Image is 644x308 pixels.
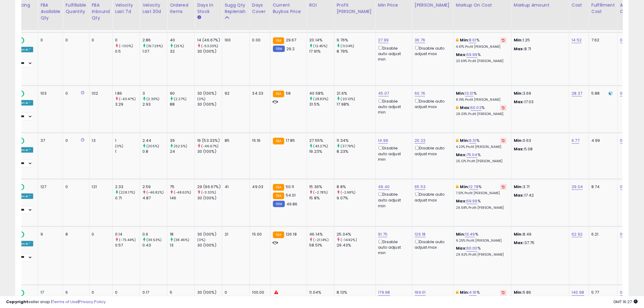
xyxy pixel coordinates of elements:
[197,237,206,242] small: (0%)
[469,37,477,43] a: 8.61
[170,195,194,201] div: 146
[225,2,247,15] div: Sugg Qty Replenish
[456,37,507,49] div: %
[313,237,329,242] small: (-21.14%)
[115,195,140,201] div: 0.71
[467,52,478,58] a: 59.99
[170,37,194,43] div: 40
[456,138,507,149] div: %
[310,149,334,154] div: 19.23%
[465,90,474,96] a: 13.01
[514,232,565,237] p: 8.49
[170,49,194,54] div: 32
[115,37,140,43] div: 0
[40,37,58,43] div: 0
[337,232,376,237] div: 25.04%
[415,98,449,110] div: Disable auto adjust max
[514,192,525,198] strong: Max:
[456,152,467,158] b: Max:
[514,91,565,96] p: 3.69
[23,38,33,43] span: OFF
[174,44,184,48] small: (25%)
[415,2,451,9] div: [PERSON_NAME]
[170,102,194,107] div: 88
[592,184,613,190] div: 8.74
[341,237,357,242] small: (-14.92%)
[170,243,194,248] div: 13
[310,49,334,54] div: 17.91%
[378,37,389,43] a: 27.99
[456,239,507,243] p: 9.25% Profit [PERSON_NAME]
[415,90,425,96] a: 60.76
[310,195,334,201] div: 15.8%
[469,138,477,144] a: 9.31
[456,152,507,163] div: %
[313,144,328,149] small: (43.27%)
[310,2,332,9] div: ROI
[146,144,159,149] small: (205%)
[197,149,222,154] div: 30 (100%)
[286,192,296,198] span: 54.01
[378,231,388,237] a: 91.75
[514,240,565,246] p: 37.75
[592,91,613,96] div: 5.88
[142,138,167,143] div: 2.44
[620,290,628,296] a: 0.37
[514,146,525,152] strong: Max:
[467,152,478,158] a: 75.04
[174,237,189,242] small: (38.46%)
[313,44,328,48] small: (12.45%)
[572,290,584,296] a: 140.98
[286,138,295,143] span: 17.85
[456,52,507,63] div: %
[146,190,164,195] small: (-46.82%)
[115,138,140,143] div: 1
[65,184,84,190] div: 0
[286,184,294,190] span: 50.11
[614,299,638,305] span: 2025-10-7 16:27 GMT
[286,201,298,207] span: 49.86
[415,184,426,190] a: 65.53
[572,184,583,190] a: 29.04
[9,2,35,9] div: Repricing
[115,2,137,15] div: Velocity Last 7d
[456,159,507,163] p: 25.12% Profit [PERSON_NAME]
[92,91,108,96] div: 102
[620,90,628,96] a: 0.37
[142,243,167,248] div: 0.43
[456,246,507,257] div: %
[23,138,33,143] span: OFF
[415,45,449,57] div: Disable auto adjust max
[9,147,33,153] div: Amazon AI *
[378,239,408,256] div: Disable auto adjust min
[456,91,507,102] div: %
[310,138,334,143] div: 27.55%
[252,184,266,190] div: 49.03
[620,138,629,144] a: 0.35
[341,44,355,48] small: (11.04%)
[415,239,449,250] div: Disable auto adjust max
[201,44,218,48] small: (-53.33%)
[9,107,33,121] div: Preset:
[23,185,33,190] span: OFF
[197,195,222,201] div: 30 (100%)
[469,184,479,190] a: 12.78
[197,15,201,20] small: Days In Stock.
[273,184,284,191] small: FBA
[40,232,58,237] div: 9
[514,146,565,152] p: 5.08
[9,194,33,199] div: Amazon AI *
[252,232,266,237] div: 15.00
[40,138,58,143] div: 37
[337,138,376,143] div: 11.34%
[456,98,507,102] p: 8.19% Profit [PERSON_NAME]
[174,96,187,101] small: (2.27%)
[170,2,192,15] div: Ordered Items
[378,290,390,296] a: 179.98
[115,149,140,154] div: 1
[514,37,523,43] strong: Min:
[415,290,426,296] a: 199.01
[197,91,222,96] div: 30 (100%)
[378,184,390,190] a: 49.40
[197,184,222,190] div: 29 (96.67%)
